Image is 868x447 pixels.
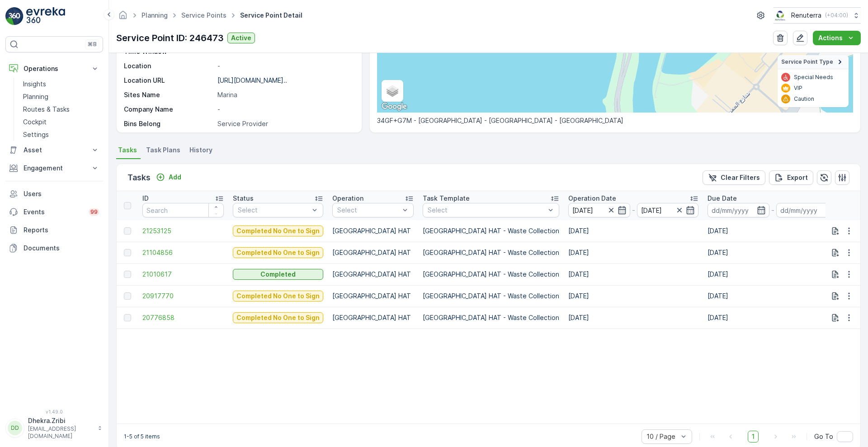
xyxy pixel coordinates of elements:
input: dd/mm/yyyy [637,203,699,217]
button: Export [769,170,813,185]
p: - [217,105,352,114]
p: Active [231,33,251,42]
p: Status [233,194,254,203]
span: Task Plans [146,146,180,155]
span: History [189,146,212,155]
p: Clear Filters [721,173,760,182]
img: Screenshot_2024-07-26_at_13.33.01.png [774,10,788,20]
td: [DATE] [564,307,703,329]
p: 99 [90,208,98,216]
a: Reports [5,221,103,239]
td: [DATE] [564,263,703,285]
span: 1 [748,431,759,442]
p: Completed No One to Sign [236,292,320,301]
td: [GEOGRAPHIC_DATA] HAT [328,263,418,285]
input: dd/mm/yyyy [708,203,769,217]
div: Toggle Row Selected [124,249,131,256]
p: Operations [24,64,85,73]
a: Documents [5,239,103,257]
td: [DATE] [564,220,703,242]
td: [DATE] [703,242,842,263]
span: 21104856 [142,248,224,257]
td: [DATE] [564,242,703,263]
td: [GEOGRAPHIC_DATA] HAT - Waste Collection [418,263,564,285]
button: Completed No One to Sign [233,226,323,236]
a: Homepage [118,14,128,21]
span: Tasks [118,146,137,155]
td: [DATE] [703,307,842,329]
p: Select [428,206,545,215]
td: [DATE] [564,285,703,307]
p: Routes & Tasks [23,105,70,114]
p: ( +04:00 ) [825,12,848,19]
p: 1-5 of 5 items [124,433,160,440]
p: Completed No One to Sign [236,226,320,235]
button: Completed No One to Sign [233,247,323,258]
input: Search [142,203,224,217]
p: Reports [24,226,99,235]
p: Company Name [124,105,214,114]
p: Location URL [124,76,214,85]
a: Routes & Tasks [19,103,103,116]
span: 20917770 [142,292,224,301]
p: Export [787,173,808,182]
p: Completed No One to Sign [236,248,320,257]
td: [DATE] [703,263,842,285]
a: Layers [382,81,402,101]
button: Engagement [5,159,103,177]
p: Bins Belong [124,119,214,128]
p: ⌘B [88,41,97,48]
p: Dhekra.Zribi [28,416,93,425]
p: - [217,61,352,71]
span: 21010617 [142,270,224,279]
button: Clear Filters [703,170,765,185]
p: Tasks [127,171,151,184]
p: ID [142,194,149,203]
p: Marina [217,90,352,99]
div: Toggle Row Selected [124,271,131,278]
button: Completed [233,269,323,280]
button: Asset [5,141,103,159]
button: Active [227,33,255,43]
p: Service Point ID: 246473 [116,31,224,45]
p: Settings [23,130,49,139]
p: Select [337,206,400,215]
p: [URL][DOMAIN_NAME].. [217,76,287,84]
p: 34GF+G7M - [GEOGRAPHIC_DATA] - [GEOGRAPHIC_DATA] - [GEOGRAPHIC_DATA] [377,116,853,125]
p: Completed No One to Sign [236,313,320,322]
p: Service Provider [217,119,352,128]
p: Planning [23,92,48,101]
p: - [632,205,635,216]
p: Operation Date [568,194,616,203]
a: Users [5,185,103,203]
div: Toggle Row Selected [124,292,131,300]
a: Planning [19,90,103,103]
span: v 1.49.0 [5,409,103,414]
p: VIP [794,85,802,92]
td: [GEOGRAPHIC_DATA] HAT - Waste Collection [418,220,564,242]
button: Operations [5,60,103,78]
img: logo_light-DOdMpM7g.png [26,7,65,25]
p: - [771,205,774,216]
p: Engagement [24,164,85,173]
td: [DATE] [703,285,842,307]
span: 21253125 [142,226,224,235]
p: Renuterra [791,11,821,20]
span: 20776858 [142,313,224,322]
div: DD [8,421,22,435]
p: Sites Name [124,90,214,99]
td: [GEOGRAPHIC_DATA] HAT [328,307,418,329]
td: [GEOGRAPHIC_DATA] HAT [328,242,418,263]
p: Cockpit [23,118,47,127]
td: [GEOGRAPHIC_DATA] HAT [328,285,418,307]
p: Add [169,173,181,182]
p: Location [124,61,214,71]
p: Due Date [708,194,737,203]
p: Events [24,207,83,216]
a: Insights [19,78,103,90]
span: Service Point Detail [238,11,304,20]
td: [GEOGRAPHIC_DATA] HAT [328,220,418,242]
button: DDDhekra.Zribi[EMAIL_ADDRESS][DOMAIN_NAME] [5,416,103,440]
p: Insights [23,80,46,89]
td: [GEOGRAPHIC_DATA] HAT - Waste Collection [418,285,564,307]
